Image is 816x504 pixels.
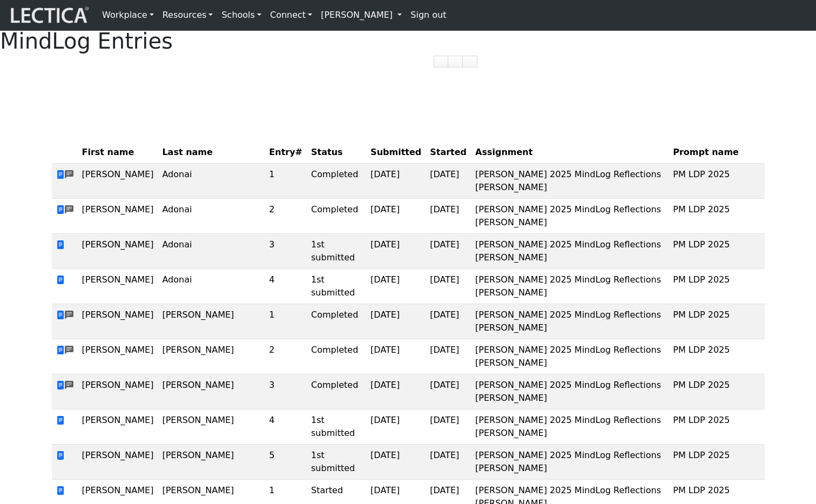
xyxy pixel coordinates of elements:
[158,304,265,339] td: [PERSON_NAME]
[56,240,65,250] span: view
[78,409,158,445] td: [PERSON_NAME]
[56,310,65,320] span: view
[669,445,764,480] td: PM LDP 2025
[366,269,426,304] td: [DATE]
[56,170,65,180] span: view
[669,269,764,304] td: PM LDP 2025
[426,339,471,374] td: [DATE]
[471,269,669,304] td: [PERSON_NAME] 2025 MindLog Reflections [PERSON_NAME]
[471,164,669,199] td: [PERSON_NAME] 2025 MindLog Reflections [PERSON_NAME]
[266,4,316,26] a: Connect
[669,339,764,374] td: PM LDP 2025
[265,339,307,374] td: 2
[669,409,764,445] td: PM LDP 2025
[669,142,764,164] th: Prompt name
[98,4,158,26] a: Workplace
[158,234,265,269] td: Adonai
[158,164,265,199] td: Adonai
[265,142,307,164] th: Entry#
[56,205,65,215] span: view
[56,345,65,355] span: view
[158,374,265,409] td: [PERSON_NAME]
[307,164,366,199] td: Completed
[158,4,218,26] a: Resources
[426,199,471,234] td: [DATE]
[307,304,366,339] td: Completed
[471,374,669,409] td: [PERSON_NAME] 2025 MindLog Reflections [PERSON_NAME]
[366,409,426,445] td: [DATE]
[669,374,764,409] td: PM LDP 2025
[426,374,471,409] td: [DATE]
[463,56,477,68] a: Search in Google
[366,339,426,374] td: [DATE]
[426,445,471,480] td: [DATE]
[669,164,764,199] td: PM LDP 2025
[426,269,471,304] td: [DATE]
[434,56,448,68] a: Highlight
[426,409,471,445] td: [DATE]
[78,234,158,269] td: [PERSON_NAME]
[78,199,158,234] td: [PERSON_NAME]
[78,374,158,409] td: [PERSON_NAME]
[471,304,669,339] td: [PERSON_NAME] 2025 MindLog Reflections [PERSON_NAME]
[471,234,669,269] td: [PERSON_NAME] 2025 MindLog Reflections [PERSON_NAME]
[78,142,158,164] th: First name
[366,199,426,234] td: [DATE]
[471,199,669,234] td: [PERSON_NAME] 2025 MindLog Reflections [PERSON_NAME]
[158,199,265,234] td: Adonai
[471,445,669,480] td: [PERSON_NAME] 2025 MindLog Reflections [PERSON_NAME]
[65,379,73,392] span: comments
[307,374,366,409] td: Completed
[426,304,471,339] td: [DATE]
[217,4,266,26] a: Schools
[265,269,307,304] td: 4
[65,204,73,217] span: comments
[307,234,366,269] td: 1st submitted
[158,142,265,164] th: Last name
[265,409,307,445] td: 4
[669,234,764,269] td: PM LDP 2025
[78,304,158,339] td: [PERSON_NAME]
[65,169,73,182] span: comments
[8,5,89,25] img: lecticalive
[669,304,764,339] td: PM LDP 2025
[366,374,426,409] td: [DATE]
[307,445,366,480] td: 1st submitted
[307,142,366,164] th: Status
[448,56,463,68] a: Highlight & Sticky note
[78,269,158,304] td: [PERSON_NAME]
[265,374,307,409] td: 3
[78,164,158,199] td: [PERSON_NAME]
[265,199,307,234] td: 2
[426,234,471,269] td: [DATE]
[78,445,158,480] td: [PERSON_NAME]
[366,164,426,199] td: [DATE]
[65,344,73,357] span: comments
[426,164,471,199] td: [DATE]
[471,409,669,445] td: [PERSON_NAME] 2025 MindLog Reflections [PERSON_NAME]
[78,339,158,374] td: [PERSON_NAME]
[65,309,73,322] span: comments
[307,269,366,304] td: 1st submitted
[158,409,265,445] td: [PERSON_NAME]
[307,409,366,445] td: 1st submitted
[307,339,366,374] td: Completed
[366,142,426,164] th: Submitted
[471,142,669,164] th: Assignment
[669,199,764,234] td: PM LDP 2025
[316,4,406,26] a: [PERSON_NAME]
[426,142,471,164] th: Started
[366,445,426,480] td: [DATE]
[158,339,265,374] td: [PERSON_NAME]
[265,445,307,480] td: 5
[265,164,307,199] td: 1
[366,304,426,339] td: [DATE]
[158,269,265,304] td: Adonai
[56,486,65,496] span: view
[471,339,669,374] td: [PERSON_NAME] 2025 MindLog Reflections [PERSON_NAME]
[56,275,65,285] span: view
[265,234,307,269] td: 3
[265,304,307,339] td: 1
[158,445,265,480] td: [PERSON_NAME]
[56,415,65,426] span: view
